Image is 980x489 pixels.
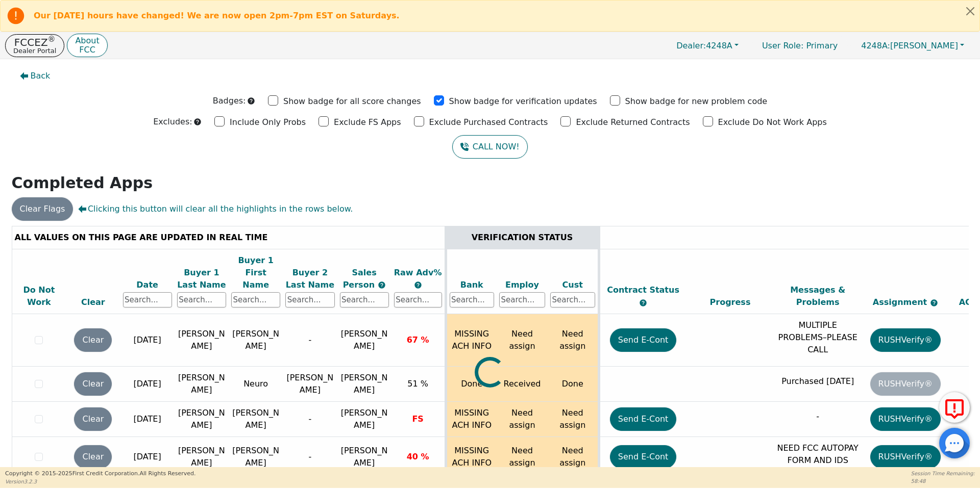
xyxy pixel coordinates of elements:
[139,470,195,477] span: All Rights Reserved.
[861,41,890,50] span: 4248A:
[213,95,246,107] p: Badges:
[230,116,306,128] p: Include Only Probs
[666,38,749,54] button: Dealer:4248A
[576,116,690,128] p: Exclude Returned Contracts
[5,478,195,485] p: Version 3.2.3
[449,95,597,108] p: Show badge for verification updates
[625,95,768,108] p: Show badge for new problem code
[153,116,192,128] p: Excludes:
[34,11,400,20] b: Our [DATE] hours have changed! We are now open 2pm-7pm EST on Saturdays.
[5,34,64,57] button: FCCEZ®Dealer Portal
[850,38,975,54] button: 4248A:[PERSON_NAME]
[48,35,56,44] sup: ®
[861,41,958,50] span: [PERSON_NAME]
[911,477,975,485] p: 58:48
[5,470,195,478] p: Copyright © 2015- 2025 First Credit Corporation.
[676,41,732,50] span: 4248A
[78,203,353,215] span: Clicking this button will clear all the highlights in the rows below.
[75,37,99,45] p: About
[752,36,848,56] a: User Role: Primary
[13,47,56,54] p: Dealer Portal
[762,41,803,50] span: User Role :
[911,470,975,477] p: Session Time Remaining:
[13,37,56,47] p: FCCEZ
[283,95,421,108] p: Show badge for all score changes
[429,116,548,128] p: Exclude Purchased Contracts
[939,392,970,423] button: Report Error to FCC
[676,41,706,50] span: Dealer:
[75,46,99,54] p: FCC
[452,135,527,159] button: CALL NOW!
[67,34,107,58] button: AboutFCC
[752,36,848,56] p: Primary
[961,1,979,21] button: Close alert
[12,197,73,221] button: Clear Flags
[12,174,153,192] strong: Completed Apps
[334,116,401,128] p: Exclude FS Apps
[31,70,51,82] span: Back
[12,64,59,88] button: Back
[718,116,827,128] p: Exclude Do Not Work Apps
